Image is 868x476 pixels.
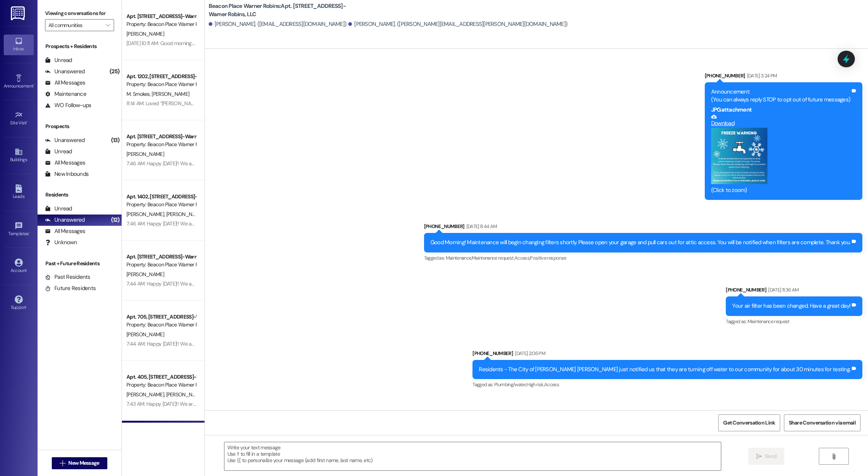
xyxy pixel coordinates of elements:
[784,414,860,431] button: Share Conversation via email
[472,255,514,261] span: Maintenance request ,
[711,128,767,184] button: Zoom image
[472,379,862,390] div: Tagged as:
[765,452,776,460] span: Send
[4,109,34,129] a: Site Visit •
[126,133,196,141] div: Apt. [STREET_ADDRESS]-Warner Robins, LLC
[424,252,862,263] div: Tagged as:
[4,219,34,240] a: Templates •
[748,448,785,465] button: Send
[126,220,765,227] div: 7:46 AM: Happy [DATE]!! We are kicking off the weekend by hosting [DEMOGRAPHIC_DATA]-fil-a chicke...
[109,134,122,146] div: (13)
[45,159,85,167] div: All Messages
[348,20,567,28] div: [PERSON_NAME]. ([PERSON_NAME][EMAIL_ADDRESS][PERSON_NAME][DOMAIN_NAME])
[723,419,775,427] span: Get Conversation Link
[126,340,765,347] div: 7:44 AM: Happy [DATE]!! We are kicking off the weekend by hosting [DEMOGRAPHIC_DATA]-fil-a chicke...
[45,68,85,76] div: Unanswered
[209,20,347,28] div: [PERSON_NAME]. ([EMAIL_ADDRESS][DOMAIN_NAME])
[711,106,752,113] b: JPG attachment
[4,293,34,313] a: Support
[152,91,189,97] span: [PERSON_NAME]
[4,35,34,55] a: Inbox
[831,453,836,459] i: 
[126,12,196,20] div: Apt. [STREET_ADDRESS]-Warner Robins, LLC
[126,40,321,47] div: [DATE] 10:11 AM: Good morning. I don't have a response to this question. Did you send one?
[45,136,85,144] div: Unanswered
[766,286,799,294] div: [DATE] 11:36 AM
[726,286,862,296] div: [PHONE_NUMBER]
[527,381,544,388] span: High risk ,
[45,284,96,292] div: Future Residents
[126,20,196,28] div: Property: Beacon Place Warner Robins
[126,141,196,148] div: Property: Beacon Place Warner Robins
[126,201,196,209] div: Property: Beacon Place Warner Robins
[472,349,862,360] div: [PHONE_NUMBER]
[514,255,530,261] span: Access ,
[711,186,850,194] div: (Click to zoom)
[29,230,30,235] span: •
[48,19,102,31] input: All communities
[27,119,28,124] span: •
[45,205,72,213] div: Unread
[446,255,472,261] span: Maintenance ,
[126,253,196,261] div: Apt. [STREET_ADDRESS]-Warner Robins, LLC
[126,211,166,218] span: [PERSON_NAME]
[106,22,110,28] i: 
[109,214,122,226] div: (12)
[45,90,86,98] div: Maintenance
[4,182,34,202] a: Leads
[45,170,89,178] div: New Inbounds
[126,381,196,389] div: Property: Beacon Place Warner Robins
[126,160,765,167] div: 7:46 AM: Happy [DATE]!! We are kicking off the weekend by hosting [DEMOGRAPHIC_DATA]-fil-a chicke...
[126,271,164,278] span: [PERSON_NAME]
[126,313,196,321] div: Apt. 705, [STREET_ADDRESS]-Warner Robins, LLC
[33,82,35,88] span: •
[711,114,850,127] a: Download
[60,460,65,466] i: 
[45,8,114,19] label: Viewing conversations for
[126,373,196,381] div: Apt. 405, [STREET_ADDRESS]-Warner Robins, LLC
[38,122,122,130] div: Prospects
[45,227,85,235] div: All Messages
[166,391,203,398] span: [PERSON_NAME]
[430,239,850,246] div: Good Morning! Maintenance will begin changing filters shortly. Please open your garage and pull c...
[126,73,196,80] div: Apt. 1202, [STREET_ADDRESS]-Warner Robins, LLC
[126,280,765,287] div: 7:44 AM: Happy [DATE]!! We are kicking off the weekend by hosting [DEMOGRAPHIC_DATA]-fil-a chicke...
[126,391,166,398] span: [PERSON_NAME]
[756,453,762,459] i: 
[126,321,196,329] div: Property: Beacon Place Warner Robins
[748,318,790,325] span: Maintenance request
[45,148,72,156] div: Unread
[126,400,764,407] div: 7:43 AM: Happy [DATE]!! We are kicking off the weekend by hosting [DEMOGRAPHIC_DATA]-fil-a chicke...
[45,273,90,281] div: Past Residents
[126,91,152,97] span: M. Smokes
[789,419,856,427] span: Share Conversation via email
[424,222,862,233] div: [PHONE_NUMBER]
[465,222,497,230] div: [DATE] 8:44 AM
[38,260,122,267] div: Past + Future Residents
[479,366,850,373] div: Residents - The City of [PERSON_NAME] [PERSON_NAME] just notified us that they are turning off wa...
[126,331,164,338] span: [PERSON_NAME]
[544,381,559,388] span: Access
[711,88,850,104] div: Announcement: (You can always reply STOP to opt out of future messages)
[11,6,26,20] img: ResiDesk Logo
[4,145,34,166] a: Buildings
[126,151,164,157] span: [PERSON_NAME]
[126,80,196,88] div: Property: Beacon Place Warner Robins
[4,256,34,277] a: Account
[45,101,91,109] div: WO Follow-ups
[52,457,107,469] button: New Message
[745,72,777,80] div: [DATE] 3:24 PM
[126,193,196,201] div: Apt. 1402, [STREET_ADDRESS]-Warner Robins, LLC
[494,381,527,388] span: Plumbing/water ,
[209,2,359,18] b: Beacon Place Warner Robins: Apt. [STREET_ADDRESS]-Warner Robins, LLC
[726,316,862,327] div: Tagged as:
[45,216,85,224] div: Unanswered
[705,72,862,82] div: [PHONE_NUMBER]
[45,79,85,87] div: All Messages
[68,459,99,467] span: New Message
[126,30,164,37] span: [PERSON_NAME]
[45,239,77,246] div: Unknown
[126,261,196,269] div: Property: Beacon Place Warner Robins
[45,56,72,64] div: Unread
[166,211,203,218] span: [PERSON_NAME]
